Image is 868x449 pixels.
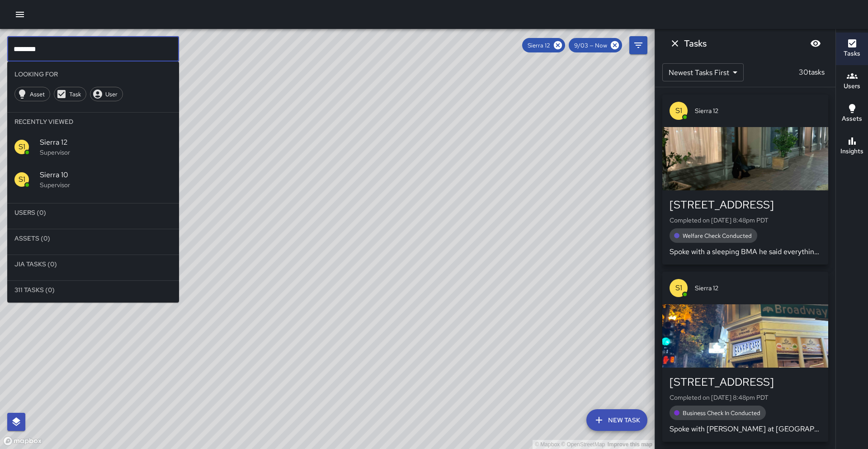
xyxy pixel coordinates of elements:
[7,203,179,222] li: Users (0)
[7,229,179,247] li: Assets (0)
[807,34,825,52] button: Blur
[684,36,707,51] h6: Tasks
[844,49,860,59] h6: Tasks
[670,216,821,225] p: Completed on [DATE] 8:48pm PDT
[695,284,821,293] span: Sierra 12
[662,95,828,265] button: S1Sierra 12[STREET_ADDRESS]Completed on [DATE] 8:48pm PDTWelfare Check ConductedSpoke with a slee...
[522,38,565,52] div: Sierra 12
[695,106,821,115] span: Sierra 12
[677,409,766,417] span: Business Check In Conducted
[569,42,613,49] span: 9/03 — Now
[629,36,647,54] button: Filters
[569,38,622,52] div: 9/03 — Now
[19,142,25,152] p: S1
[90,87,123,101] div: User
[7,255,179,273] li: Jia Tasks (0)
[675,283,682,293] p: S1
[7,131,179,163] div: S1Sierra 12Supervisor
[14,87,50,101] div: Asset
[7,163,179,196] div: S1Sierra 10Supervisor
[7,113,179,131] li: Recently Viewed
[7,281,179,299] li: 311 Tasks (0)
[666,34,684,52] button: Dismiss
[100,90,123,98] span: User
[64,90,86,98] span: Task
[844,81,860,91] h6: Users
[675,105,682,116] p: S1
[662,272,828,442] button: S1Sierra 12[STREET_ADDRESS]Completed on [DATE] 8:48pm PDTBusiness Check In ConductedSpoke with [P...
[25,90,50,98] span: Asset
[586,409,647,431] button: New Task
[677,232,757,240] span: Welfare Check Conducted
[40,148,172,157] p: Supervisor
[40,180,172,189] p: Supervisor
[842,114,862,124] h6: Assets
[522,42,556,49] span: Sierra 12
[670,424,821,435] p: Spoke with [PERSON_NAME] at [GEOGRAPHIC_DATA] cafe they said everything was all right. Nothing to...
[54,87,86,101] div: Task
[795,67,828,78] p: 30 tasks
[670,198,821,212] div: [STREET_ADDRESS]
[840,147,863,156] h6: Insights
[836,130,868,163] button: Insights
[40,137,172,148] span: Sierra 12
[662,63,744,81] div: Newest Tasks First
[836,33,868,65] button: Tasks
[7,65,179,83] li: Looking For
[836,65,868,98] button: Users
[836,98,868,130] button: Assets
[670,375,821,389] div: [STREET_ADDRESS]
[670,393,821,402] p: Completed on [DATE] 8:48pm PDT
[40,170,172,180] span: Sierra 10
[670,246,821,257] p: Spoke with a sleeping BMA he said everything was all right and he did not need any medical attention
[19,174,25,185] p: S1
